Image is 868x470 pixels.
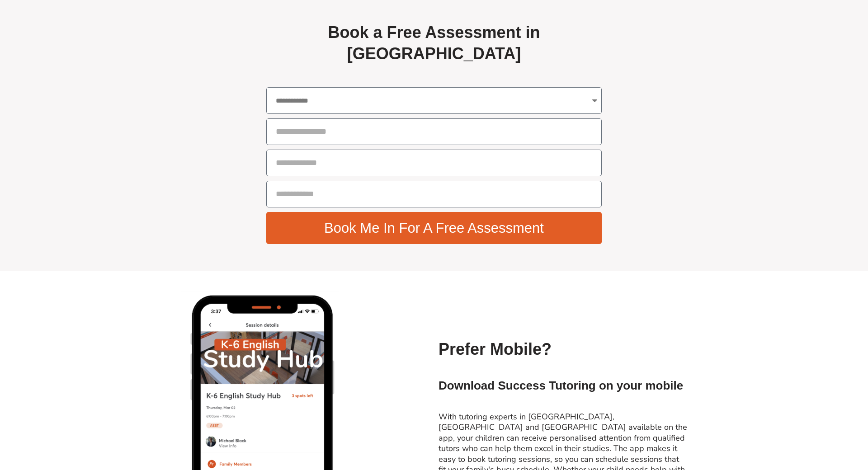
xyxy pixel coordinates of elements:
[439,378,687,394] h2: Download Success Tutoring on your mobile
[324,221,544,235] span: Book Me In For A Free Assessment
[439,339,687,360] h2: Prefer Mobile?
[717,368,868,470] iframe: Chat Widget
[266,87,602,249] form: Free Assessment - Global
[266,22,602,65] h2: Book a Free Assessment in [GEOGRAPHIC_DATA]
[266,212,602,244] button: Book Me In For A Free Assessment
